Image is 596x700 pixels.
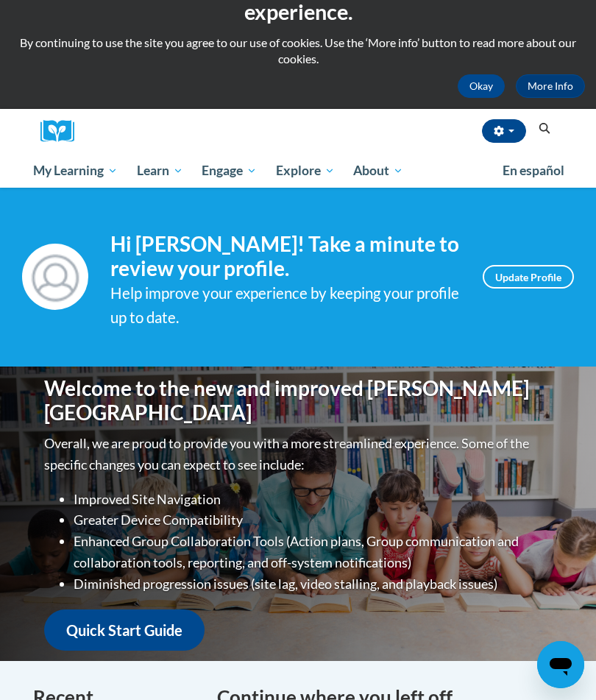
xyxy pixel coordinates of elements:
h4: Hi [PERSON_NAME]! Take a minute to review your profile. [110,232,461,281]
span: About [353,162,403,180]
span: En español [503,163,564,178]
span: My Learning [33,162,118,180]
iframe: Button to launch messaging window [537,641,584,688]
a: Quick Start Guide [44,609,205,651]
h1: Welcome to the new and improved [PERSON_NAME][GEOGRAPHIC_DATA] [44,376,552,425]
a: Explore [266,154,344,188]
li: Diminished progression issues (site lag, video stalling, and playback issues) [74,573,552,595]
li: Enhanced Group Collaboration Tools (Action plans, Group communication and collaboration tools, re... [74,531,552,573]
button: Search [533,120,556,138]
button: Account Settings [482,119,526,143]
a: About [344,154,414,188]
p: Overall, we are proud to provide you with a more streamlined experience. Some of the specific cha... [44,433,552,475]
a: Engage [192,154,266,188]
span: Explore [276,162,335,180]
a: Cox Campus [40,120,85,143]
img: Profile Image [22,244,88,310]
li: Improved Site Navigation [74,489,552,510]
li: Greater Device Compatibility [74,509,552,531]
a: Learn [127,154,193,188]
a: More Info [516,74,585,98]
a: My Learning [24,154,127,188]
div: Main menu [22,154,574,188]
p: By continuing to use the site you agree to our use of cookies. Use the ‘More info’ button to read... [11,35,585,67]
span: Learn [137,162,183,180]
button: Okay [458,74,505,98]
img: Logo brand [40,120,85,143]
span: Engage [202,162,257,180]
a: En español [493,155,574,186]
a: Update Profile [483,265,574,289]
div: Help improve your experience by keeping your profile up to date. [110,281,461,330]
